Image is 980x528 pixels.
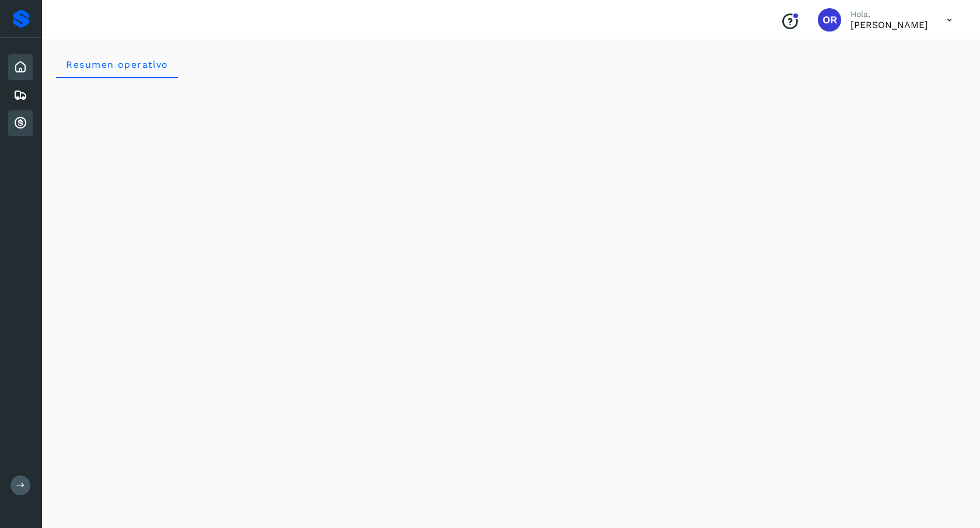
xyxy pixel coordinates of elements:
div: Embarques [8,82,33,108]
div: Cuentas por cobrar [8,110,33,136]
p: Hola, [850,9,928,19]
p: Oscar Ramirez Nava [850,19,928,30]
div: Inicio [8,54,33,80]
span: Resumen operativo [65,59,169,70]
